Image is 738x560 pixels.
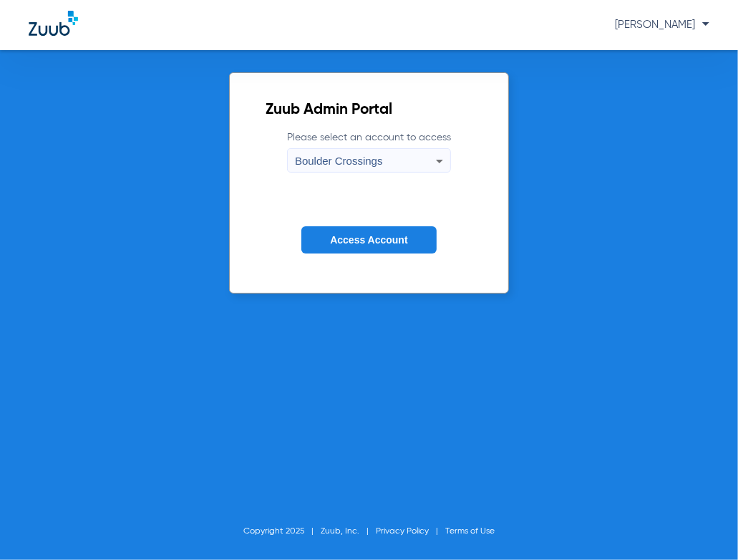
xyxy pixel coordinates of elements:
a: Terms of Use [445,527,495,536]
span: Access Account [330,234,407,246]
span: [PERSON_NAME] [615,19,709,30]
span: Boulder Crossings [295,155,383,167]
img: Zuub Logo [29,11,78,36]
h2: Zuub Admin Portal [266,103,472,117]
li: Zuub, Inc. [321,524,376,539]
li: Copyright 2025 [243,524,321,539]
button: Access Account [301,226,436,254]
a: Privacy Policy [376,527,429,536]
label: Please select an account to access [287,130,451,173]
